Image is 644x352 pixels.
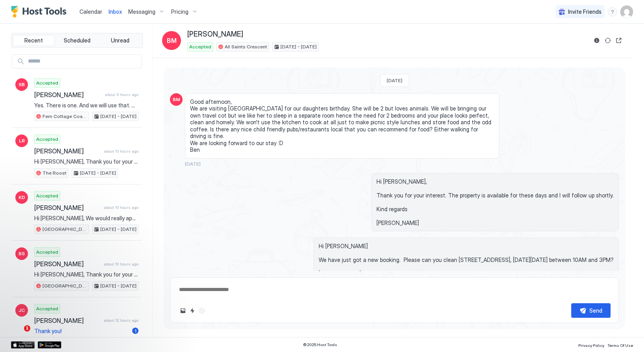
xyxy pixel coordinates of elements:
[34,215,138,222] span: Hi [PERSON_NAME], We would really appreciate a five star review to help keep our listing visible ...
[13,35,55,46] button: Recent
[319,243,614,277] span: Hi [PERSON_NAME] We have just got a new booking. Please can you clean [STREET_ADDRESS], [DATE][DA...
[42,170,66,177] span: The Roost
[167,36,177,45] span: BM
[620,6,633,18] div: User profile
[38,341,61,348] a: Google Play Store
[104,262,138,267] span: about 10 hours ago
[6,276,163,331] iframe: Intercom notifications message
[34,158,138,165] span: Hi [PERSON_NAME], Thank you for your booking, we look forward to having you stay. We will be in t...
[100,226,137,233] span: [DATE] - [DATE]
[104,205,138,210] span: about 10 hours ago
[64,37,90,44] span: Scheduled
[25,55,142,68] input: Input Field
[592,36,602,45] button: Reservation information
[104,149,138,154] span: about 10 hours ago
[280,43,317,50] span: [DATE] - [DATE]
[36,192,58,199] span: Accepted
[571,303,611,318] button: Send
[11,6,70,18] a: Host Tools Logo
[80,170,116,177] span: [DATE] - [DATE]
[100,113,137,120] span: [DATE] - [DATE]
[376,178,614,227] span: Hi [PERSON_NAME], Thank you for your interest. The property is available for these days and I wil...
[568,8,602,15] span: Invite Friends
[36,249,58,256] span: Accepted
[589,306,602,315] div: Send
[18,250,25,257] span: BS
[171,8,188,15] span: Pricing
[8,325,27,344] iframe: Intercom live chat
[111,37,129,44] span: Unread
[11,341,35,348] a: App Store
[99,35,141,46] button: Unread
[34,91,102,99] span: [PERSON_NAME]
[79,8,102,15] span: Calendar
[303,342,337,347] span: © 2025 Host Tools
[42,113,87,120] span: Fern Cottage Coach House
[614,36,624,45] button: Open reservation
[42,226,87,233] span: [GEOGRAPHIC_DATA]
[11,33,143,48] div: tab-group
[187,30,243,39] span: [PERSON_NAME]
[190,98,494,153] span: Good afternoon, We are visiting [GEOGRAPHIC_DATA] for our daughters birthday. She will be 2 but l...
[79,7,102,16] a: Calendar
[34,102,138,109] span: Yes. There is one. And we will use that. We wanted to be sure first. Sorry again for the glass. W...
[578,341,604,349] a: Privacy Policy
[105,92,138,97] span: about 5 hours ago
[178,306,188,315] button: Upload image
[34,204,101,212] span: [PERSON_NAME]
[18,194,25,201] span: KD
[189,43,211,50] span: Accepted
[24,325,30,332] span: 1
[34,328,129,335] span: Thank you!
[607,341,633,349] a: Terms Of Use
[34,147,101,155] span: [PERSON_NAME]
[34,260,101,268] span: [PERSON_NAME]
[387,77,402,83] span: [DATE]
[578,343,604,348] span: Privacy Policy
[36,136,58,143] span: Accepted
[19,137,25,144] span: LR
[188,306,197,315] button: Quick reply
[128,8,155,15] span: Messaging
[109,7,122,16] a: Inbox
[135,328,137,334] span: 1
[18,81,25,88] span: SB
[173,96,180,103] span: BM
[225,43,267,50] span: All Saints Crescent
[109,8,122,15] span: Inbox
[607,343,633,348] span: Terms Of Use
[56,35,98,46] button: Scheduled
[185,161,201,167] span: [DATE]
[608,7,617,17] div: menu
[34,271,138,278] span: Hi [PERSON_NAME], Thank you for your booking, we look forward to having you stay. We will be in t...
[36,79,58,87] span: Accepted
[24,37,43,44] span: Recent
[603,36,613,45] button: Sync reservation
